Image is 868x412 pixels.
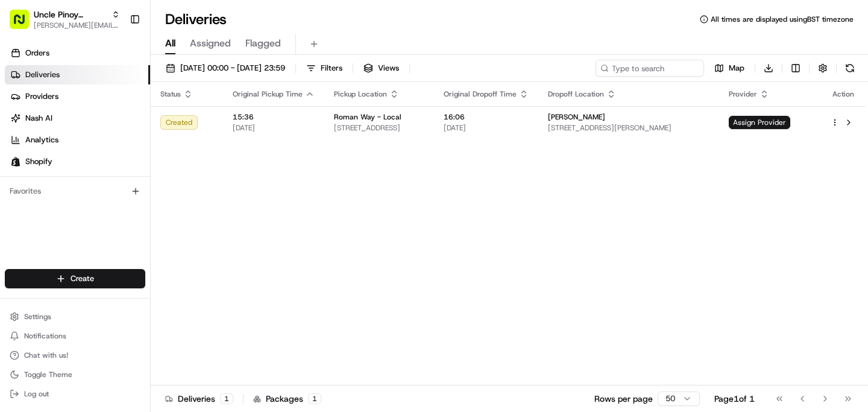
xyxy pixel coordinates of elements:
[25,91,58,102] span: Providers
[5,65,150,84] a: Deliveries
[358,60,404,77] button: Views
[334,123,424,133] span: [STREET_ADDRESS]
[24,331,66,341] span: Notifications
[5,366,145,383] button: Toggle Theme
[34,21,120,30] button: [PERSON_NAME][EMAIL_ADDRESS][DOMAIN_NAME]
[165,393,233,405] div: Deliveries
[831,89,856,99] div: Action
[25,156,52,167] span: Shopify
[841,60,858,77] button: Refresh
[321,63,342,74] span: Filters
[548,89,604,99] span: Dropoff Location
[5,109,150,128] a: Nash AI
[24,389,49,399] span: Log out
[180,63,285,74] span: [DATE] 00:00 - [DATE] 23:59
[729,116,790,129] span: Assign Provider
[378,63,399,74] span: Views
[71,273,94,284] span: Create
[160,89,181,99] span: Status
[24,370,72,379] span: Toggle Theme
[24,312,51,322] span: Settings
[5,182,145,201] div: Favorites
[11,157,20,166] img: Shopify logo
[233,89,303,99] span: Original Pickup Time
[729,63,744,74] span: Map
[25,113,52,124] span: Nash AI
[729,89,757,99] span: Provider
[334,112,401,122] span: Roman Way - Local
[5,328,145,344] button: Notifications
[5,130,150,150] a: Analytics
[5,269,145,288] button: Create
[596,60,704,77] input: Type to search
[308,393,321,404] div: 1
[444,112,529,122] span: 16:06
[5,5,125,34] button: Uncle Pinoy (Shopify)[PERSON_NAME][EMAIL_ADDRESS][DOMAIN_NAME]
[253,393,321,405] div: Packages
[25,69,60,80] span: Deliveries
[24,350,68,360] span: Chat with us!
[160,60,291,77] button: [DATE] 00:00 - [DATE] 23:59
[548,123,709,133] span: [STREET_ADDRESS][PERSON_NAME]
[233,123,315,133] span: [DATE]
[190,36,231,51] span: Assigned
[165,10,227,29] h1: Deliveries
[334,89,387,99] span: Pickup Location
[709,60,750,77] button: Map
[444,123,529,133] span: [DATE]
[5,43,150,63] a: Orders
[233,112,315,122] span: 15:36
[548,112,605,122] span: [PERSON_NAME]
[165,36,175,51] span: All
[5,152,150,171] a: Shopify
[5,347,145,364] button: Chat with us!
[714,393,755,405] div: Page 1 of 1
[444,89,517,99] span: Original Dropoff Time
[245,36,281,51] span: Flagged
[711,14,854,24] span: All times are displayed using BST timezone
[301,60,348,77] button: Filters
[34,8,107,21] button: Uncle Pinoy (Shopify)
[25,135,58,145] span: Analytics
[25,48,49,59] span: Orders
[220,393,233,404] div: 1
[5,385,145,402] button: Log out
[5,87,150,106] a: Providers
[594,393,653,405] p: Rows per page
[5,308,145,325] button: Settings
